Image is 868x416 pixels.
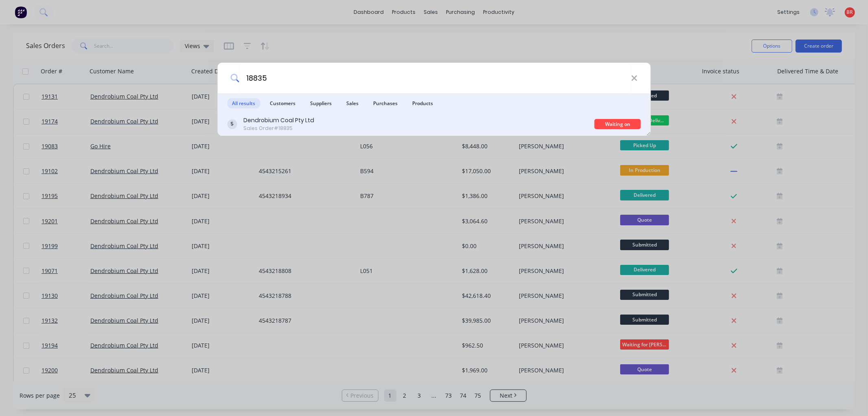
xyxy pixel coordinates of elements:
[341,98,363,108] span: Sales
[243,116,314,125] div: Dendrobium Coal Pty Ltd
[595,119,641,129] div: Waiting on Materia
[243,125,314,132] div: Sales Order #18835
[227,98,260,108] span: All results
[265,98,300,108] span: Customers
[368,98,402,108] span: Purchases
[305,98,337,108] span: Suppliers
[239,63,631,93] input: Start typing a customer or supplier name to create a new order...
[407,98,438,108] span: Products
